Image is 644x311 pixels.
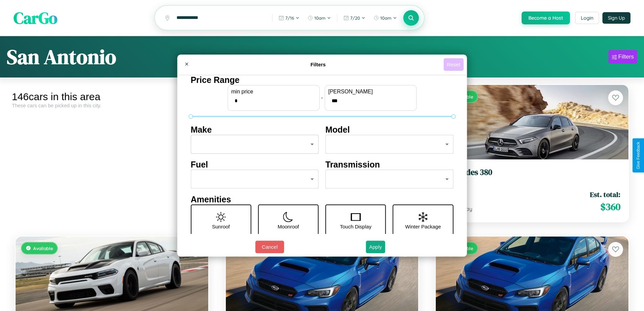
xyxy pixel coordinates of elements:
[278,222,299,231] p: Moonroof
[590,190,620,199] span: Est. total:
[380,15,391,21] span: 10am
[326,160,454,170] h4: Transmission
[33,245,53,251] span: Available
[340,222,371,231] p: Touch Display
[444,58,463,71] button: Reset
[618,53,634,60] div: Filters
[366,241,385,253] button: Apply
[636,142,641,169] div: Give Feedback
[275,13,303,23] button: 7/16
[193,62,444,67] h4: Filters
[12,91,212,103] div: 146 cars in this area
[602,12,630,24] button: Sign Up
[285,15,294,21] span: 7 / 16
[191,160,319,170] h4: Fuel
[444,168,620,184] a: Mercedes 3802021
[609,50,637,64] button: Filters
[7,43,116,71] h1: San Antonio
[321,93,323,102] p: -
[350,15,360,21] span: 7 / 20
[12,103,212,108] div: These cars can be picked up in this city.
[328,89,413,95] label: [PERSON_NAME]
[405,222,441,231] p: Winter Package
[314,15,326,21] span: 10am
[191,75,453,85] h4: Price Range
[191,195,453,204] h4: Amenities
[304,13,334,23] button: 10am
[370,13,400,23] button: 10am
[212,222,230,231] p: Sunroof
[191,125,319,135] h4: Make
[14,7,57,29] span: CarGo
[600,200,620,214] span: $ 360
[575,12,599,24] button: Login
[255,241,284,253] button: Cancel
[444,168,620,177] h3: Mercedes 380
[326,125,454,135] h4: Model
[231,89,316,95] label: min price
[340,13,369,23] button: 7/20
[522,12,570,24] button: Become a Host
